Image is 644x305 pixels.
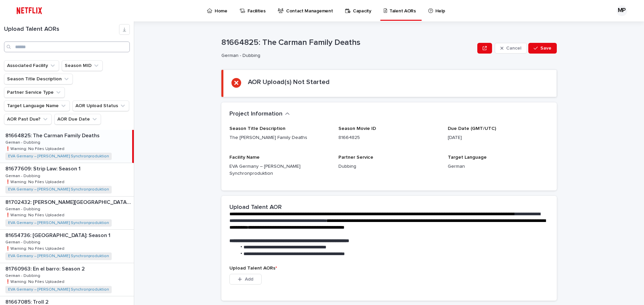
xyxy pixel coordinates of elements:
p: German - Dubbing [5,206,42,212]
span: Add [245,277,253,282]
a: EVA Germany – [PERSON_NAME] Synchronproduktion [8,254,109,258]
button: AOR Upload Status [72,100,129,111]
p: German - Dubbing [5,139,42,145]
p: German [448,163,549,170]
h2: Upload Talent AOR [229,204,282,211]
a: EVA Germany – [PERSON_NAME] Synchronproduktion [8,221,109,225]
p: ❗️Warning: No Files Uploaded [5,278,66,284]
p: 81664825 [338,134,439,141]
h2: AOR Upload(s) Not Started [248,78,330,86]
p: Dubbing [338,163,439,170]
button: Season MID [62,60,103,71]
p: ❗️Warning: No Files Uploaded [5,212,66,218]
span: Due Date (GMT/UTC) [448,126,496,131]
span: Facility Name [229,155,260,160]
p: ❗️Warning: No Files Uploaded [5,178,66,184]
p: German - Dubbing [5,272,42,278]
span: Season Title Description [229,126,285,131]
button: Add [229,274,262,285]
p: 81664825: The Carman Family Deaths [5,131,101,139]
button: Cancel [495,43,527,54]
p: The [PERSON_NAME] Family Deaths [229,134,330,141]
h2: Project Information [229,110,282,118]
p: 81702432: [PERSON_NAME][GEOGRAPHIC_DATA] Trip [5,198,132,206]
input: Search [4,42,130,52]
button: Partner Service Type [4,87,65,98]
p: German - Dubbing [5,172,42,178]
button: Target Language Name [4,100,70,111]
a: EVA Germany – [PERSON_NAME] Synchronproduktion [8,287,109,292]
p: 81654736: [GEOGRAPHIC_DATA]: Season 1 [5,231,112,239]
h1: Upload Talent AORs [4,26,119,33]
span: Upload Talent AORs [229,266,277,271]
p: 81664825: The Carman Family Deaths [221,38,475,48]
p: German - Dubbing [5,239,42,245]
span: Cancel [506,46,521,51]
button: Project Information [229,110,290,118]
span: Target Language [448,155,487,160]
span: Save [540,46,551,51]
a: EVA Germany – [PERSON_NAME] Synchronproduktion [8,187,109,192]
button: AOR Due Date [54,114,101,125]
div: MP [616,5,627,16]
button: AOR Past Due? [4,114,52,125]
p: ❗️Warning: No Files Uploaded [5,245,66,251]
img: ifQbXi3ZQGMSEF7WDB7W [13,4,45,17]
p: EVA Germany – [PERSON_NAME] Synchronproduktion [229,163,330,177]
button: Save [528,43,557,54]
p: 81677609: Strip Law: Season 1 [5,164,82,172]
p: German - Dubbing [221,53,472,59]
span: Partner Service [338,155,373,160]
p: ❗️Warning: No Files Uploaded [5,145,66,151]
button: Associated Facility [4,60,59,71]
p: [DATE] [448,134,549,141]
button: Season Title Description [4,74,73,84]
a: EVA Germany – [PERSON_NAME] Synchronproduktion [8,154,109,159]
p: 81760963: En el barro: Season 2 [5,264,86,272]
span: Season Movie ID [338,126,376,131]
